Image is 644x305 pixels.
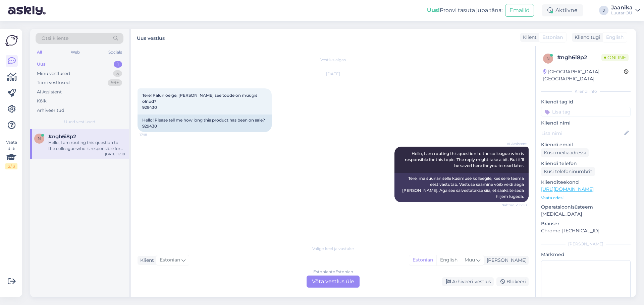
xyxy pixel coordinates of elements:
div: 5 [113,70,122,77]
div: Arhiveeritud [37,107,64,114]
div: Kliendi info [541,88,631,94]
span: Estonian [160,256,180,264]
div: Arhiveeri vestlus [442,277,494,286]
p: Vaata edasi ... [541,195,631,201]
img: Askly Logo [5,34,18,47]
p: [MEDICAL_DATA] [541,211,631,218]
p: Kliendi nimi [541,120,631,127]
div: Tere, ma suunan selle küsimuse kolleegile, kes selle teema eest vastutab. Vastuse saamine võib ve... [394,173,529,202]
div: All [36,48,43,57]
span: Estonian [542,34,563,41]
input: Lisa nimi [541,130,623,137]
span: AI Assistent [501,141,527,146]
div: Klienditugi [572,34,600,41]
div: Klient [138,257,154,264]
div: [PERSON_NAME] [484,257,527,264]
p: Chrome [TECHNICAL_ID] [541,227,631,234]
span: n [546,56,550,61]
div: Võta vestlus üle [307,276,360,288]
span: Otsi kliente [42,35,68,42]
div: Aktiivne [542,4,583,16]
p: Kliendi telefon [541,160,631,167]
div: Klient [520,34,537,41]
div: Hello! Please tell me how long this product has been on sale? 929430 [138,115,272,132]
span: #ngh6i8p2 [48,134,76,140]
div: Estonian to Estonian [313,269,353,275]
div: Valige keel ja vastake [138,246,529,252]
span: Tere! Palun öelge, [PERSON_NAME] see toode on müügis olnud? 929430 [142,93,258,110]
div: Luutar OÜ [611,10,633,16]
div: [GEOGRAPHIC_DATA], [GEOGRAPHIC_DATA] [543,68,624,82]
p: Kliendi tag'id [541,98,631,105]
span: English [606,34,624,41]
div: Socials [107,48,123,57]
div: 2 / 3 [5,163,17,169]
input: Lisa tag [541,107,631,117]
div: [PERSON_NAME] [541,241,631,247]
p: Brauser [541,220,631,227]
p: Klienditeekond [541,179,631,186]
div: Hello, I am routing this question to the colleague who is responsible for this topic. The reply m... [48,140,125,152]
div: J [599,6,608,15]
a: JaanikaLuutar OÜ [611,5,640,16]
div: Tiimi vestlused [37,79,70,86]
span: Online [601,54,629,61]
span: Muu [465,257,475,263]
div: Estonian [409,255,436,265]
div: # ngh6i8p2 [557,54,601,62]
span: Hello, I am routing this question to the colleague who is responsible for this topic. The reply m... [405,151,525,168]
span: Nähtud ✓ 17:18 [501,203,527,208]
div: [DATE] 17:18 [105,152,125,157]
div: Minu vestlused [37,70,70,77]
span: Uued vestlused [64,119,95,125]
div: 99+ [108,79,122,86]
button: Emailid [505,4,534,17]
span: 17:18 [140,132,165,137]
div: Web [69,48,81,57]
div: Jaanika [611,5,633,10]
div: Küsi meiliaadressi [541,148,589,157]
div: 1 [114,61,122,68]
p: Kliendi email [541,141,631,148]
p: Märkmed [541,251,631,258]
span: n [38,136,41,141]
div: Proovi tasuta juba täna: [427,6,502,14]
div: Vaata siia [5,139,17,169]
a: [URL][DOMAIN_NAME] [541,186,594,192]
div: [DATE] [138,71,529,77]
div: English [436,255,461,265]
b: Uus! [427,7,440,13]
label: Uus vestlus [137,33,165,42]
div: Vestlus algas [138,57,529,63]
p: Operatsioonisüsteem [541,204,631,211]
div: AI Assistent [37,89,62,95]
div: Uus [37,61,46,68]
div: Küsi telefoninumbrit [541,167,595,176]
div: Blokeeri [496,277,529,286]
div: Kõik [37,98,47,104]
